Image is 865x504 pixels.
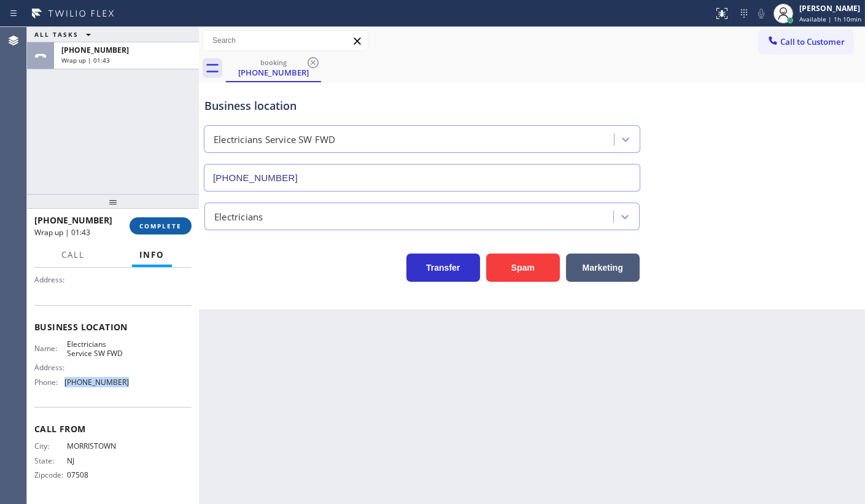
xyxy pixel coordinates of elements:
div: Electricians [214,209,263,223]
button: ALL TASKS [27,27,103,42]
span: Wrap up | 01:43 [34,227,90,238]
div: [PERSON_NAME] [799,3,861,14]
button: Call to Customer [759,30,853,53]
span: [PHONE_NUMBER] [34,214,112,226]
div: booking [227,58,320,67]
span: Zipcode: [34,470,67,479]
span: NJ [67,456,128,465]
button: Mute [753,5,770,22]
span: Electricians Service SW FWD [67,339,128,359]
span: ALL TASKS [34,30,79,39]
span: Address: [34,363,67,372]
span: MORRISTOWN [67,441,128,451]
span: City: [34,441,67,451]
span: Name: [34,344,67,353]
span: Phone: [34,378,64,387]
button: Info [132,243,172,267]
button: Transfer [406,254,480,282]
span: Address: [34,275,67,284]
span: Call From [34,423,192,435]
div: (973) 223-3738 [227,55,320,81]
span: [PHONE_NUMBER] [61,45,129,55]
input: Phone Number [204,164,640,192]
span: COMPLETE [139,222,182,230]
button: Marketing [566,254,640,282]
span: State: [34,456,67,465]
span: 07508 [67,470,128,479]
span: Call [61,249,85,260]
span: Wrap up | 01:43 [61,56,110,64]
button: Spam [486,254,560,282]
span: Business location [34,321,192,333]
div: Business location [204,98,640,114]
span: Available | 1h 10min [799,15,861,23]
span: Info [139,249,165,260]
span: Call to Customer [780,36,845,47]
button: COMPLETE [130,217,192,235]
button: Call [54,243,92,267]
span: [PHONE_NUMBER] [64,378,129,387]
div: Electricians Service SW FWD [214,133,335,147]
input: Search [203,31,368,50]
div: [PHONE_NUMBER] [227,67,320,78]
